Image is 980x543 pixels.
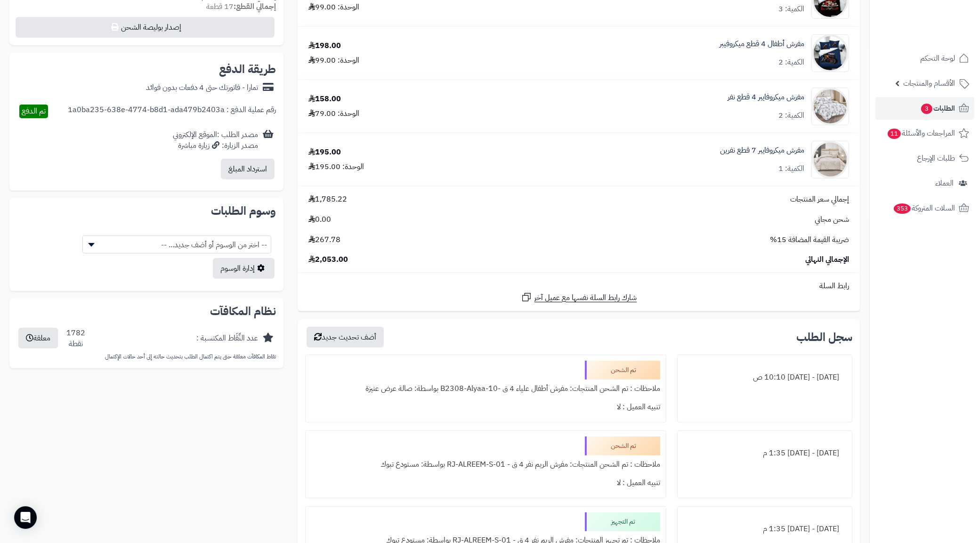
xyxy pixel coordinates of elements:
[683,520,846,538] div: [DATE] - [DATE] 1:35 م
[311,380,660,398] div: ملاحظات : تم الشحن المنتجات: مفرش أطفال علياء 4 ق -B2308-Alyaa-10 بواسطة: صالة عرض عنيزة
[311,398,660,416] div: تنبيه العميل : لا
[894,203,911,214] span: 353
[770,235,849,245] span: ضريبة القيمة المضافة 15%
[805,254,849,265] span: الإجمالي النهائي
[234,1,276,12] strong: إجمالي القطع:
[921,104,932,114] span: 3
[875,97,974,120] a: الطلبات3
[778,4,804,15] div: الكمية: 3
[683,368,846,387] div: [DATE] - [DATE] 10:10 ص
[875,197,974,219] a: السلات المتروكة353
[17,353,276,361] p: نقاط المكافآت معلقة حتى يتم اكتمال الطلب بتحديث حالته إلى أحد حالات الإكتمال
[68,105,276,118] div: رقم عملية الدفع : 1a0ba235-638e-4774-b8d1-ada479b2403a
[920,52,955,65] span: لوحة التحكم
[308,2,359,13] div: الوحدة: 99.00
[308,214,331,225] span: 0.00
[14,506,37,529] div: Open Intercom Messenger
[308,41,341,51] div: 198.00
[778,110,804,121] div: الكمية: 2
[875,172,974,195] a: العملاء
[221,159,275,179] button: استرداد المبلغ
[17,306,276,317] h2: نظام المكافآت
[308,162,364,172] div: الوحدة: 195.00
[196,333,258,344] div: عدد النِّقَاط المكتسبة :
[778,57,804,68] div: الكمية: 2
[206,1,276,12] small: 17 قطعة
[307,327,384,348] button: أضف تحديث جديد
[585,361,660,380] div: تم الشحن
[66,328,85,349] div: 1782
[213,258,275,279] a: إدارة الوسوم
[308,194,347,205] span: 1,785.22
[875,122,974,145] a: المراجعات والأسئلة11
[22,105,46,117] span: تم الدفع
[812,34,849,72] img: 1736335435-110203010078-90x90.jpg
[935,177,954,190] span: العملاء
[790,194,849,205] span: إجمالي سعر المنتجات
[920,102,955,115] span: الطلبات
[82,235,271,253] span: -- اختر من الوسوم أو أضف جديد... --
[778,163,804,174] div: الكمية: 1
[308,55,359,66] div: الوحدة: 99.00
[308,147,341,158] div: 195.00
[311,455,660,474] div: ملاحظات : تم الشحن المنتجات: مفرش الريم نفر 4 ق - RJ-ALREEM-S-01 بواسطة: مستودع تبوك
[18,328,58,348] button: معلقة
[521,292,637,303] a: شارك رابط السلة نفسها مع عميل آخر
[683,444,846,462] div: [DATE] - [DATE] 1:35 م
[893,202,955,215] span: السلات المتروكة
[585,437,660,455] div: تم الشحن
[917,152,955,165] span: طلبات الإرجاع
[66,339,85,349] div: نقطة
[812,88,849,125] img: 1752751687-1-90x90.jpg
[83,236,271,254] span: -- اختر من الوسوم أو أضف جديد... --
[146,82,258,93] div: تمارا - فاتورتك حتى 4 دفعات بدون فوائد
[16,17,275,38] button: إصدار بوليصة الشحن
[311,474,660,492] div: تنبيه العميل : لا
[888,129,901,139] span: 11
[219,64,276,75] h2: طريقة الدفع
[308,94,341,105] div: 158.00
[887,127,955,140] span: المراجعات والأسئلة
[720,145,804,156] a: مفرش ميكروفايبر 7 قطع نفرين
[916,25,971,45] img: logo-2.png
[903,77,955,90] span: الأقسام والمنتجات
[875,147,974,170] a: طلبات الإرجاع
[308,254,348,265] span: 2,053.00
[173,130,258,151] div: مصدر الطلب :الموقع الإلكتروني
[815,214,849,225] span: شحن مجاني
[535,292,637,303] span: شارك رابط السلة نفسها مع عميل آخر
[17,205,276,217] h2: وسوم الطلبات
[812,141,849,178] img: 1754396674-1-90x90.jpg
[308,235,340,245] span: 267.78
[720,39,804,49] a: مفرش أطفال 4 قطع ميكروفيبر
[875,47,974,70] a: لوحة التحكم
[728,92,804,103] a: مفرش ميكروفايبر 4 قطع نفر
[308,108,359,119] div: الوحدة: 79.00
[585,512,660,531] div: تم التجهيز
[796,332,852,343] h3: سجل الطلب
[301,281,856,292] div: رابط السلة
[173,140,258,151] div: مصدر الزيارة: زيارة مباشرة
